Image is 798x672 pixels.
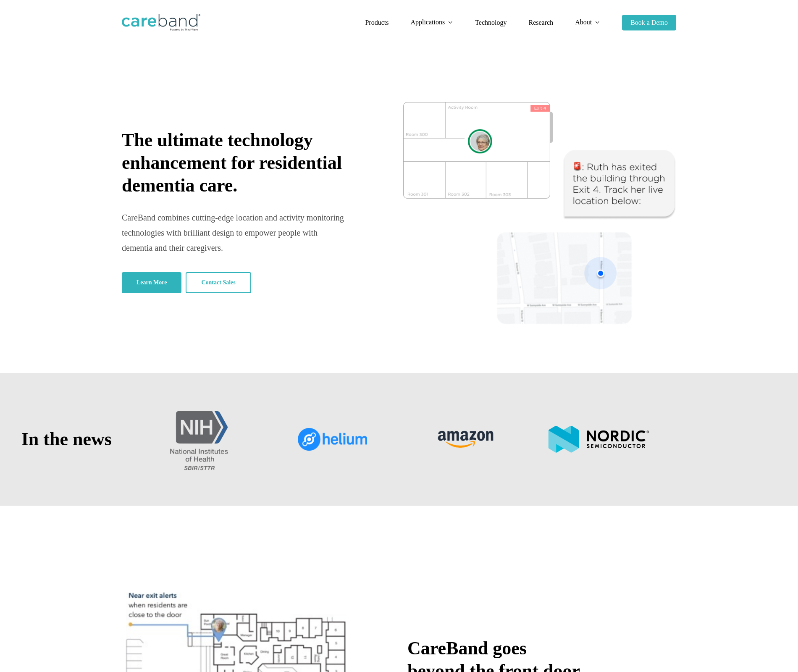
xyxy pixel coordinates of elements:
[407,638,527,659] span: CareBand goes
[630,19,668,26] span: Book a Demo
[136,278,167,287] span: Learn More
[186,272,251,293] a: Contact Sales
[122,272,181,293] a: Learn More
[475,19,507,26] a: Technology
[122,210,346,255] div: CareBand combines cutting-edge location and activity monitoring technologies with brilliant desig...
[201,278,235,287] span: Contact Sales
[410,19,453,26] a: Applications
[528,19,553,26] a: Research
[575,18,592,26] span: About
[122,130,342,196] span: The ultimate technology enhancement for residential dementia care.
[622,19,676,26] a: Book a Demo
[365,19,388,26] a: Products
[122,14,200,31] img: CareBand
[16,428,117,451] h2: In the news
[403,102,676,325] img: CareBand tracking system
[575,19,600,26] a: About
[410,18,445,26] span: Applications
